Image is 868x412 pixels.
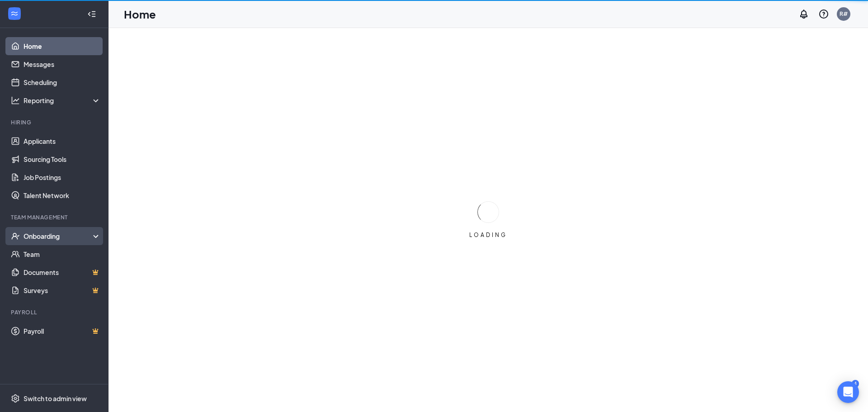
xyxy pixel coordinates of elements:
svg: QuestionInfo [818,9,829,19]
svg: UserCheck [11,232,20,241]
a: DocumentsCrown [24,263,101,281]
svg: Analysis [11,96,20,105]
h1: Home [124,6,156,22]
div: Switch to admin view [24,394,87,403]
svg: WorkstreamLogo [10,9,19,18]
a: Home [24,37,101,55]
div: LOADING [466,231,511,239]
div: Reporting [24,96,101,105]
svg: Notifications [798,9,809,19]
a: Applicants [24,132,101,150]
a: Sourcing Tools [24,150,101,168]
div: Payroll [11,308,99,316]
a: Talent Network [24,186,101,204]
div: Open Intercom Messenger [837,381,859,403]
a: PayrollCrown [24,322,101,340]
div: Team Management [11,213,99,221]
div: Hiring [11,118,99,126]
a: Messages [24,55,101,73]
div: Onboarding [24,232,93,241]
svg: Collapse [87,9,96,19]
a: Scheduling [24,73,101,91]
div: R# [840,10,848,18]
a: Job Postings [24,168,101,186]
a: Team [24,245,101,263]
div: 4 [852,380,859,388]
a: SurveysCrown [24,281,101,299]
svg: Settings [11,394,20,403]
